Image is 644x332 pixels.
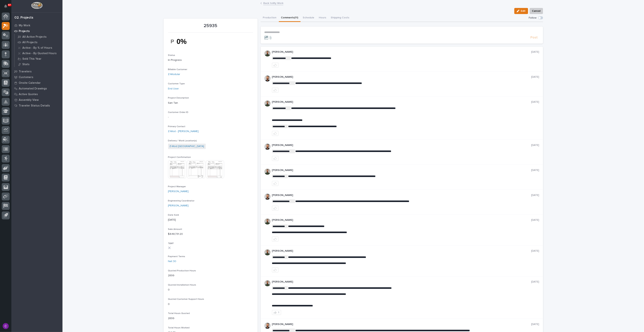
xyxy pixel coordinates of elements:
span: Project Description [168,97,189,99]
a: [PERSON_NAME] [168,189,189,193]
p: Projects [19,30,30,33]
button: like this post [272,88,278,93]
button: Cancel [530,8,543,14]
p: [PERSON_NAME] [272,249,531,253]
p: [PERSON_NAME] [272,218,531,222]
p: [DATE] [531,75,539,79]
a: Automated Drawings [11,86,62,91]
span: Customer Order ID [168,111,189,114]
p: Active - By % of Hours [22,46,52,50]
span: Quoted Installation Hours [168,284,196,286]
a: Z-Modular [168,72,180,76]
p: Travelers [19,70,32,73]
p: Active Quotes [19,93,38,96]
span: Status [168,54,175,56]
p: [PERSON_NAME] [272,194,531,197]
button: Shipping Costs [329,14,352,22]
button: like this post [272,63,278,68]
button: like this post [272,268,278,272]
button: Schedule [301,14,317,22]
img: AGNmyxaji213nCK4JzPdPN3H3CMBhXDSA2tJ_sy3UIa5=s96-c [264,323,271,329]
p: $ 648,731.20 [168,232,253,236]
a: Stats [15,62,62,67]
p: Assembly View [19,98,39,102]
a: Projects [11,28,62,34]
div: 1 [278,311,279,314]
span: Quoted Production Hours [168,270,196,272]
a: All Projects [15,40,62,45]
p: [DATE] [531,323,539,326]
p: 25935 [168,23,253,29]
p: [PERSON_NAME] [272,75,531,79]
a: Back toMy Work [263,1,283,5]
a: Active - By Quoted Hours [15,51,62,56]
p: [DATE] [531,169,539,172]
span: Date Sold [168,214,179,216]
div: Notifications67 [5,5,10,11]
img: AATXAJw4slNr5ea0WduZQVIpKGhdapBAGQ9xVsOeEvl5=s96-c [264,100,271,106]
a: Sold This Year [15,56,62,61]
a: Active Quotes [11,91,62,97]
a: Z-Mod [GEOGRAPHIC_DATA] [170,144,204,148]
span: Customer Type [168,83,185,85]
a: End User [168,87,179,91]
p: [DATE] [531,280,539,283]
p: [DATE] [531,218,539,222]
a: Travelers [11,69,62,74]
p: Follow [529,16,537,20]
p: [PERSON_NAME] [272,323,531,326]
a: Onsite Calendar [11,80,62,86]
p: [DATE] [531,50,539,54]
p: [PERSON_NAME] [272,50,531,54]
p: 2899 [168,316,253,320]
p: Active - By Quoted Hours [22,52,57,55]
button: Production [261,14,279,22]
p: Stats [22,63,30,66]
p: [DATE] [531,100,539,104]
button: like this post [272,237,278,242]
p: Onsite Calendar [19,81,41,85]
span: Edit [521,9,526,13]
p: [DATE] [168,218,253,222]
p: All Projects [22,41,37,44]
button: like this post [272,181,278,186]
button: Comments (11) [279,14,301,22]
button: Notifications [2,2,10,10]
span: Cancel [532,9,541,13]
img: Workspace Logo [31,2,42,9]
p: [PERSON_NAME] [272,144,531,147]
p: [PERSON_NAME] [272,100,531,104]
p: - [168,115,253,119]
img: AATXAJw4slNr5ea0WduZQVIpKGhdapBAGQ9xVsOeEvl5=s96-c [264,249,271,255]
p: 67 [8,4,11,6]
a: My Work [11,23,62,28]
img: AGNmyxaji213nCK4JzPdPN3H3CMBhXDSA2tJ_sy3UIa5=s96-c [264,194,271,200]
span: Total Hours Quoted [168,312,190,315]
img: Hk36VOF0JdNNrfVdbgH3ihJwwo_BtgypWMnDtW6Ipc8 [168,35,196,48]
p: [DATE] [531,249,539,253]
a: Active - By % of Hours [15,45,62,50]
img: AATXAJw4slNr5ea0WduZQVIpKGhdapBAGQ9xVsOeEvl5=s96-c [264,169,271,175]
span: T&M? [168,242,174,245]
button: Edit [514,8,528,14]
p: [PERSON_NAME] [272,280,531,283]
p: All Active Projects [22,35,47,39]
button: like this post [272,131,278,136]
p: [PERSON_NAME] [272,169,531,172]
a: Traveler Status Details [11,103,62,108]
img: AATXAJw4slNr5ea0WduZQVIpKGhdapBAGQ9xVsOeEvl5=s96-c [264,50,271,56]
p: Automated Drawings [19,87,47,90]
button: like this post [272,206,278,211]
span: Project Confirmation [168,156,191,158]
img: AATXAJw4slNr5ea0WduZQVIpKGhdapBAGQ9xVsOeEvl5=s96-c [264,280,271,286]
p: 2899 [168,274,253,278]
p: In Progress [168,58,253,62]
p: [DATE] [531,144,539,147]
p: 0 [168,288,253,292]
a: Assembly View [11,97,62,103]
button: users-avatar [2,322,10,330]
span: Payment Terms [168,255,185,258]
img: AATXAJw4slNr5ea0WduZQVIpKGhdapBAGQ9xVsOeEvl5=s96-c [264,218,271,225]
a: All Active Projects [15,34,62,39]
span: Post [531,35,538,40]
